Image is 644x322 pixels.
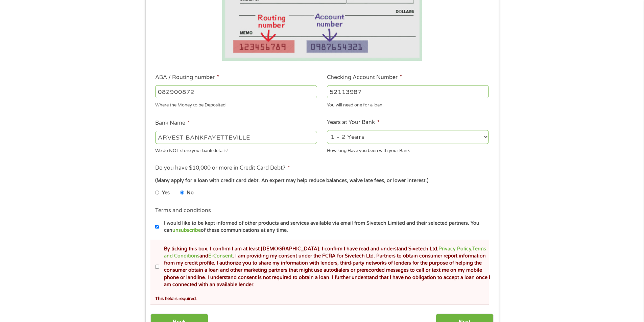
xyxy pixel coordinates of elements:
[172,227,201,233] a: unsubscribe
[155,120,190,127] label: Bank Name
[155,293,488,302] div: This field is required.
[155,207,211,214] label: Terms and conditions
[208,253,233,259] a: E-Consent
[327,99,489,108] div: You will need one for a loan.
[155,145,317,154] div: We do NOT store your bank details!
[155,85,317,98] input: 263177916
[438,246,471,252] a: Privacy Policy
[155,74,219,81] label: ABA / Routing number
[327,145,489,154] div: How long Have you been with your Bank
[327,85,489,98] input: 345634636
[327,74,402,81] label: Checking Account Number
[159,220,491,234] label: I would like to be kept informed of other products and services available via email from Sivetech...
[155,99,317,108] div: Where the Money to be Deposited
[155,177,488,184] div: (Many apply for a loan with credit card debt. An expert may help reduce balances, waive late fees...
[162,189,170,197] label: Yes
[164,246,486,259] a: Terms and Conditions
[187,189,194,197] label: No
[327,119,380,126] label: Years at Your Bank
[159,245,491,289] label: By ticking this box, I confirm I am at least [DEMOGRAPHIC_DATA]. I confirm I have read and unders...
[155,165,290,172] label: Do you have $10,000 or more in Credit Card Debt?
